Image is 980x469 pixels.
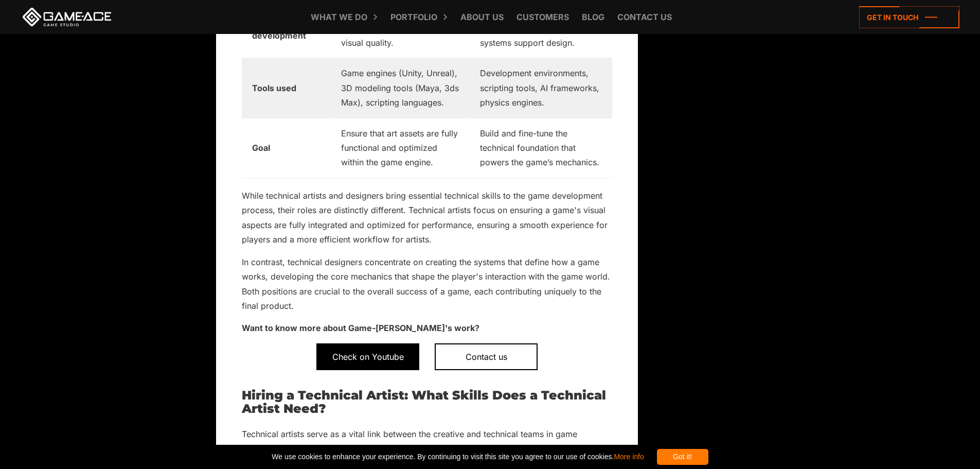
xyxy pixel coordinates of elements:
[657,449,708,465] div: Got it!
[435,343,538,370] a: Contact us
[242,188,612,247] p: While technical artists and designers bring essential technical skills to the game development pr...
[470,58,612,118] td: Development environments, scripting tools, AI frameworks, physics engines.
[331,118,470,178] td: Ensure that art assets are fully functional and optimized within the game engine.
[252,83,296,93] strong: Tools used
[242,321,612,335] p: Want to know more about Game-[PERSON_NAME]'s work?
[316,343,419,370] a: Check on Youtube
[470,118,612,178] td: Build and fine-tune the technical foundation that powers the game’s mechanics.
[242,255,612,314] p: In contrast, technical designers concentrate on creating the systems that define how a game works...
[614,453,644,461] a: More info
[242,389,612,416] h2: Hiring a Technical Artist: What Skills Does a Technical Artist Need?
[859,6,959,28] a: Get in touch
[252,15,306,40] strong: Role in development
[272,449,644,465] span: We use cookies to enhance your experience. By continuing to visit this site you agree to our use ...
[252,143,270,153] strong: Goal
[331,58,470,118] td: Game engines (Unity, Unreal), 3D modeling tools (Maya, 3ds Max), scripting languages.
